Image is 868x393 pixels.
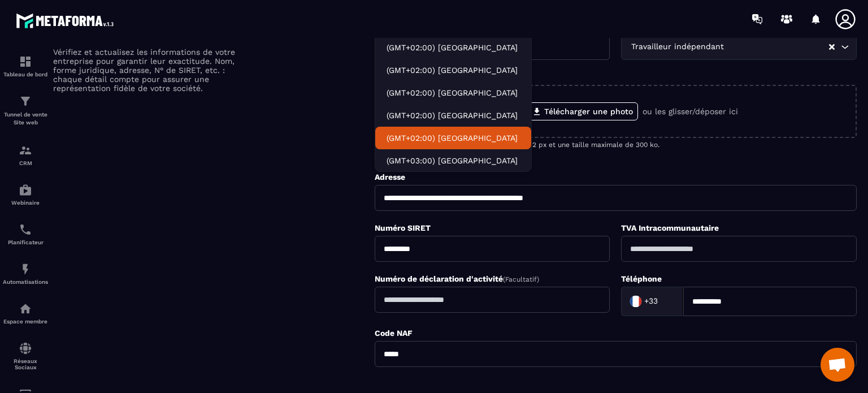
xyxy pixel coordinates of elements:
label: TVA Intracommunautaire [621,223,719,232]
img: automations [19,183,32,197]
label: Code NAF [375,329,413,338]
img: social-network [19,342,32,355]
p: CRM [3,160,48,166]
label: Téléphone [621,274,662,283]
p: Tableau de bord [3,71,48,77]
span: Travailleur indépendant [628,41,726,53]
a: schedulerschedulerPlanificateur [3,214,48,254]
p: Espace membre [3,318,48,325]
p: Automatisations [3,279,48,285]
a: automationsautomationsWebinaire [3,175,48,214]
a: automationsautomationsEspace membre [3,293,48,333]
img: formation [19,94,32,108]
p: Vérifiez et actualisez les informations de votre entreprise pour garantir leur exactitude. Nom, f... [53,47,251,93]
p: (GMT+02:00) Helsinki [387,132,520,144]
span: (Facultatif) [503,275,539,283]
input: Search for option [726,41,828,53]
a: formationformationCRM [3,135,48,175]
p: Webinaire [3,200,48,206]
img: formation [19,55,32,68]
img: scheduler [19,223,32,236]
label: Adresse [375,172,405,182]
input: Search for option [660,293,671,310]
p: (GMT+02:00) Nicosia [387,42,520,53]
p: Réseaux Sociaux [3,358,48,370]
span: +33 [644,296,658,307]
p: (GMT+03:00) Istanbul [387,155,520,166]
a: formationformationTableau de bord [3,46,48,86]
a: formationformationTunnel de vente Site web [3,86,48,135]
label: Numéro SIRET [375,223,431,232]
a: social-networksocial-networkRéseaux Sociaux [3,333,48,379]
img: automations [19,262,32,276]
div: Search for option [621,34,857,60]
div: Ouvrir le chat [821,348,854,382]
label: Télécharger une photo [527,102,638,120]
p: ou les glisser/déposer ici [643,107,738,116]
button: Clear Selected [829,43,835,51]
img: formation [19,144,32,157]
div: Search for option [621,287,683,316]
label: Numéro de déclaration d'activité [375,274,539,283]
p: (GMT+02:00) Chisinau [387,110,520,121]
p: (GMT+02:00) Athens [387,64,520,76]
p: Votre logo doit avoir une hauteur minimale de 32 px et une taille maximale de 300 ko. [375,141,857,149]
p: Planificateur [3,239,48,245]
img: Country Flag [624,290,647,313]
img: logo [16,10,118,31]
a: automationsautomationsAutomatisations [3,254,48,293]
p: (GMT+02:00) Bucharest [387,87,520,98]
img: automations [19,302,32,316]
p: Tunnel de vente Site web [3,111,48,127]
